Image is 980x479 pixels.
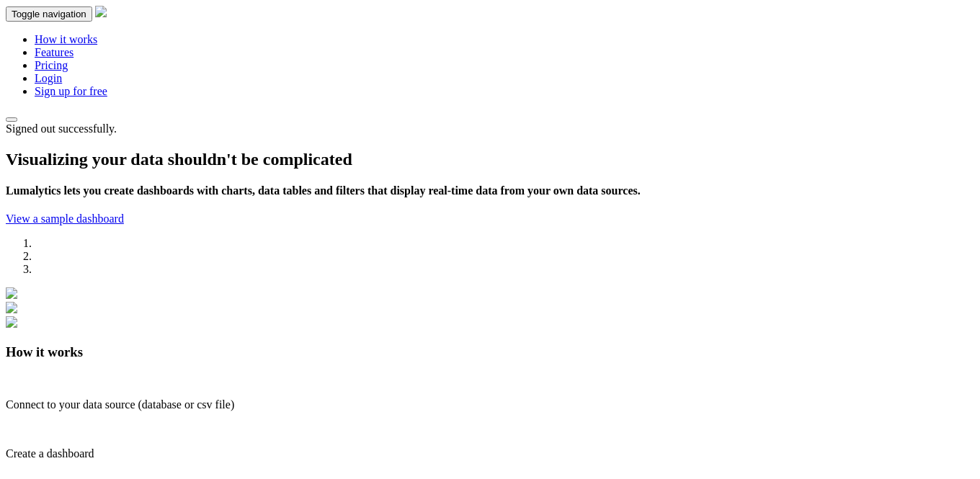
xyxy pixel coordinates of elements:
[35,72,62,84] a: Login
[6,398,974,411] p: Connect to your data source (database or csv file)
[6,122,974,135] div: Signed out successfully.
[12,9,86,19] span: Toggle navigation
[6,447,974,460] p: Create a dashboard
[6,316,17,328] img: lumalytics-screenshot-3-04977a5c2dca9b125ae790bce47ef446ee1c15c3bae81557a73f924cfbf69eb4.png
[6,6,92,22] button: Toggle navigation
[6,344,974,360] h3: How it works
[6,184,974,197] h4: Lumalytics lets you create dashboards with charts, data tables and filters that display real-time...
[35,46,73,58] a: Features
[6,287,17,299] img: lumalytics-screenshot-1-7a74361a8398877aa2597a69edf913cb7964058ba03049edb3fa55e2b5462593.png
[35,33,97,45] a: How it works
[35,59,68,71] a: Pricing
[6,150,974,169] h2: Visualizing your data shouldn't be complicated
[6,302,17,313] img: lumalytics-screenshot-2-199e60c08e33fc0b6e5e86304bf20dcd1bb646d050ed2e7d6efdc05661455cea.png
[95,6,107,17] img: logo_v2-f34f87db3d4d9f5311d6c47995059ad6168825a3e1eb260e01c8041e89355404.png
[6,212,124,225] a: View a sample dashboard
[35,85,107,97] a: Sign up for free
